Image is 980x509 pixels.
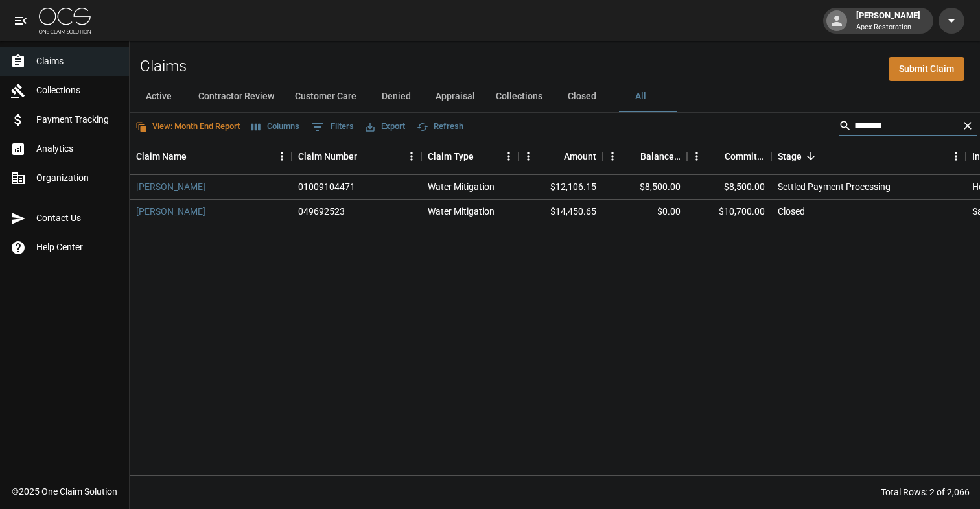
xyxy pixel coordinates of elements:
button: Sort [706,147,725,165]
div: Claim Type [428,138,474,174]
button: Menu [499,147,519,166]
button: Contractor Review [188,81,285,112]
p: Apex Restoration [856,22,920,33]
span: Organization [36,171,119,185]
div: Amount [564,138,596,174]
div: Balance Due [640,138,681,174]
button: Sort [622,147,640,165]
button: Select columns [248,117,303,137]
button: Clear [958,116,977,136]
div: $8,500.00 [603,175,687,200]
h2: Claims [140,57,187,76]
div: Committed Amount [687,138,771,174]
span: Collections [36,84,119,97]
div: dynamic tabs [130,81,980,112]
span: Claims [36,54,119,68]
span: Analytics [36,142,119,156]
div: $12,106.15 [519,175,603,200]
span: Help Center [36,241,119,254]
span: Contact Us [36,211,119,225]
div: 049692523 [298,205,345,218]
button: Appraisal [425,81,485,112]
div: Search [839,115,977,139]
div: 01009104471 [298,180,355,193]
button: Menu [603,147,622,166]
a: [PERSON_NAME] [136,180,205,193]
button: Sort [546,147,564,165]
button: Closed [553,81,611,112]
button: View: Month End Report [132,117,243,137]
div: Settled Payment Processing [778,180,891,193]
span: Payment Tracking [36,113,119,126]
div: Total Rows: 2 of 2,066 [881,486,970,499]
button: Customer Care [285,81,367,112]
div: $10,700.00 [687,200,771,224]
button: Denied [367,81,425,112]
div: Closed [778,205,805,218]
button: Show filters [308,117,357,137]
div: Water Mitigation [428,180,495,193]
button: Menu [687,147,706,166]
button: open drawer [8,8,34,34]
div: $8,500.00 [687,175,771,200]
button: Menu [272,147,292,166]
button: Collections [485,81,553,112]
button: Menu [402,147,421,166]
div: Committed Amount [725,138,765,174]
button: Sort [474,147,492,165]
button: Refresh [414,117,467,137]
div: Amount [519,138,603,174]
div: Claim Number [292,138,421,174]
a: Submit Claim [889,57,964,81]
button: Active [130,81,188,112]
div: © 2025 One Claim Solution [12,485,117,498]
div: Claim Name [130,138,292,174]
div: Claim Type [421,138,519,174]
div: Balance Due [603,138,687,174]
div: Claim Number [298,138,357,174]
div: Claim Name [136,138,187,174]
button: Menu [946,147,966,166]
img: ocs-logo-white-transparent.png [39,8,91,34]
div: Stage [778,138,802,174]
button: Menu [519,147,538,166]
div: $14,450.65 [519,200,603,224]
div: Stage [771,138,966,174]
div: Water Mitigation [428,205,495,218]
button: Export [362,117,408,137]
div: $0.00 [603,200,687,224]
button: Sort [802,147,820,165]
button: All [611,81,670,112]
button: Sort [357,147,375,165]
button: Sort [187,147,205,165]
div: [PERSON_NAME] [851,9,926,32]
a: [PERSON_NAME] [136,205,205,218]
